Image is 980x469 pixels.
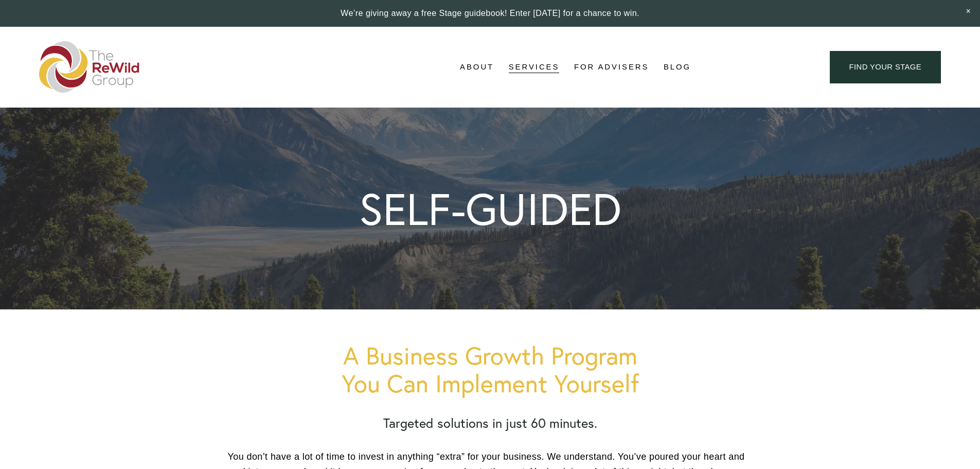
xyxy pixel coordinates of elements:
[228,342,753,397] h1: A Business Growth Program You Can Implement Yourself
[574,60,649,75] a: For Advisers
[228,415,753,431] h2: Targeted solutions in just 60 minutes.
[460,60,494,75] a: folder dropdown
[830,51,941,83] a: find your stage
[39,41,140,93] img: The ReWild Group
[460,60,494,74] span: About
[509,60,560,74] span: Services
[664,60,691,75] a: Blog
[359,187,621,231] h1: SELF-GUIDED
[509,60,560,75] a: folder dropdown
